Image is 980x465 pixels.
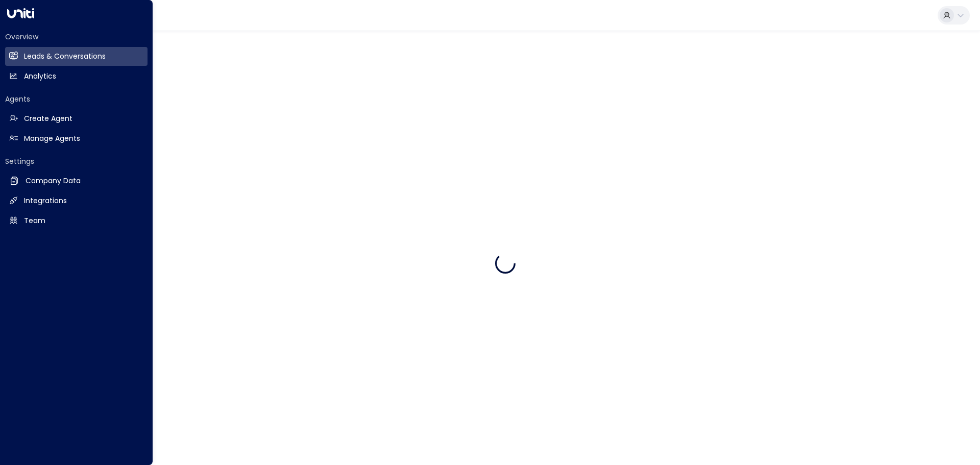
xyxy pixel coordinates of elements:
h2: Overview [5,32,148,42]
h2: Integrations [24,195,67,206]
a: Analytics [5,67,148,86]
a: Integrations [5,191,148,210]
a: Team [5,211,148,230]
h2: Team [24,215,45,226]
h2: Settings [5,156,148,166]
a: Manage Agents [5,129,148,148]
h2: Agents [5,94,148,104]
h2: Create Agent [24,113,72,124]
h2: Leads & Conversations [24,51,106,62]
h2: Analytics [24,71,56,82]
h2: Manage Agents [24,133,80,144]
a: Create Agent [5,109,148,128]
h2: Company Data [26,176,81,186]
a: Company Data [5,172,148,190]
a: Leads & Conversations [5,47,148,66]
